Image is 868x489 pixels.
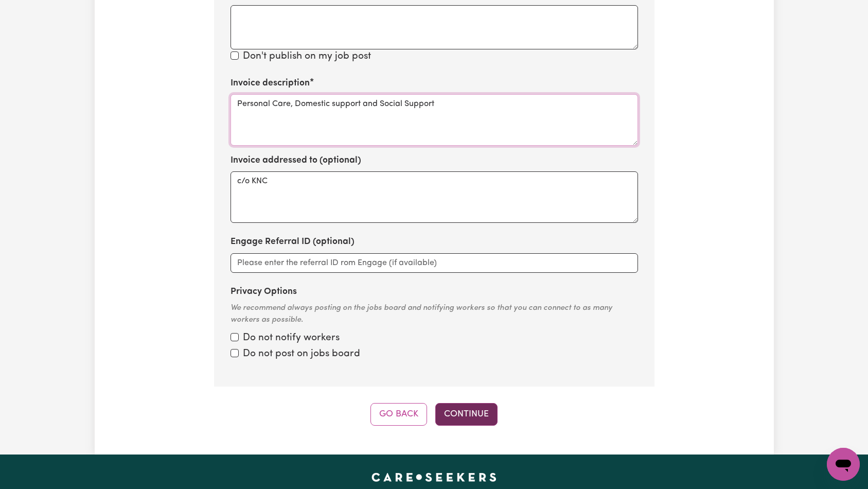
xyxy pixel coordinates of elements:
[243,49,371,64] label: Don't publish on my job post
[243,347,360,362] label: Do not post on jobs board
[231,171,638,223] textarea: c/o KNC
[827,448,860,481] iframe: Button to launch messaging window
[370,403,427,426] button: Go Back
[231,94,638,146] textarea: Personal Care, Domestic support and Social Support
[231,235,355,249] label: Engage Referral ID (optional)
[231,303,638,326] div: We recommend always posting on the jobs board and notifying workers so that you can connect to as...
[231,154,361,167] label: Invoice addressed to (optional)
[231,285,297,299] label: Privacy Options
[371,473,497,481] a: Careseekers home page
[231,77,310,90] label: Invoice description
[435,403,498,426] button: Continue
[231,253,638,273] input: Please enter the referral ID rom Engage (if available)
[243,331,340,346] label: Do not notify workers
